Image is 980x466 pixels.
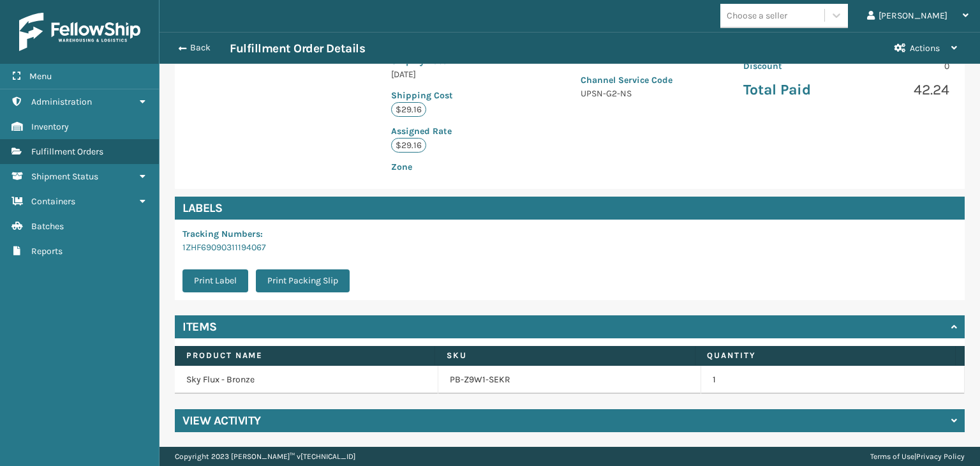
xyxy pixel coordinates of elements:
td: 1 [701,366,965,394]
span: Reports [31,246,63,257]
div: | [870,447,965,466]
p: Discount [743,59,839,73]
a: 1ZHF69090311194067 [182,242,266,253]
label: SKU [447,350,683,361]
a: Terms of Use [870,452,914,461]
span: Shipment Status [31,171,98,182]
p: [DATE] [391,68,523,81]
label: Quantity [707,350,944,361]
p: UPSN-G2-NS [581,87,685,100]
span: Fulfillment Orders [31,146,103,157]
p: Channel Service Code [581,73,685,87]
p: 0 [854,59,949,73]
button: Back [171,42,230,54]
h4: Items [182,319,217,334]
h3: Fulfillment Order Details [230,41,365,56]
span: Menu [29,71,52,82]
p: Shipping Cost [391,89,523,102]
span: Batches [31,221,64,232]
p: Assigned Rate [391,124,523,138]
button: Print Packing Slip [256,269,350,292]
button: Print Label [182,269,248,292]
h4: View Activity [182,413,261,428]
a: Privacy Policy [916,452,965,461]
button: Actions [883,33,969,64]
div: Choose a seller [727,9,787,22]
h4: Labels [175,197,965,220]
p: Total Paid [743,80,839,100]
img: logo [19,13,140,51]
span: Inventory [31,121,69,132]
span: Containers [31,196,75,207]
p: $29.16 [391,138,426,153]
p: $29.16 [391,102,426,117]
p: Zone [391,160,523,174]
p: Copyright 2023 [PERSON_NAME]™ v [TECHNICAL_ID] [175,447,355,466]
span: Actions [910,43,940,54]
p: 42.24 [854,80,949,100]
span: Tracking Numbers : [182,229,263,239]
td: Sky Flux - Bronze [175,366,438,394]
label: Product Name [186,350,423,361]
span: Administration [31,96,92,107]
a: PB-Z9W1-SEKR [450,373,510,386]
